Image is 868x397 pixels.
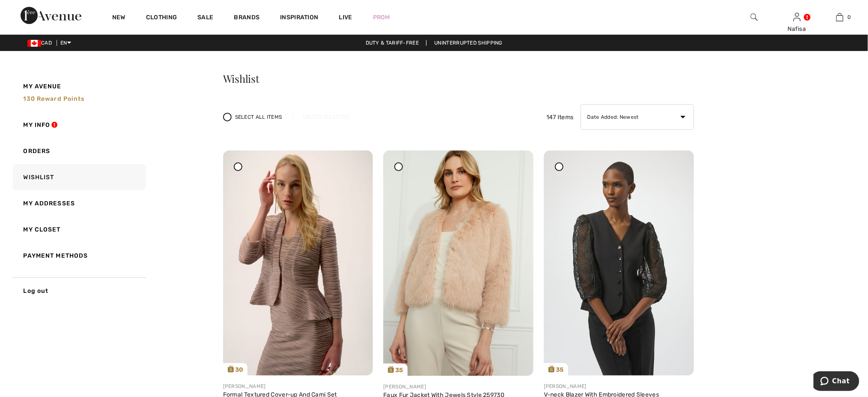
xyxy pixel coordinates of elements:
img: 1ère Avenue [21,7,81,24]
h3: Wishlist [223,73,694,84]
a: Brands [234,14,260,23]
img: joseph-ribkoff-jackets-blazers-black_254189a_1_6b28_search.jpg [544,150,694,376]
a: 35 [544,150,694,376]
iframe: Opens a widget where you can chat to one of our agents [814,371,859,393]
span: 130 Reward points [24,95,85,102]
img: Canadian Dollar [27,40,41,47]
div: [PERSON_NAME] [223,382,373,390]
a: Wishlist [11,164,146,190]
a: My Closet [11,217,146,243]
img: joseph-ribkoff-tops-sand_254732c_2_efef_search.jpg [223,150,373,376]
a: Prom [373,13,390,22]
div: [PERSON_NAME] [383,383,534,391]
a: My Addresses [11,190,146,217]
a: Sale [197,14,213,23]
span: EN [60,40,71,46]
div: [PERSON_NAME] [544,382,694,390]
a: Clothing [146,14,177,23]
span: Inspiration [280,14,318,23]
img: My Info [793,12,801,22]
a: My Info [11,112,146,138]
a: 0 [819,12,861,22]
span: Select All Items [235,113,282,121]
a: New [112,14,125,23]
span: 147 Items [546,113,574,122]
img: My Bag [836,12,844,22]
div: Nafisa [776,24,818,33]
div: Delete Selected [292,113,360,121]
a: Log out [11,277,146,304]
a: Payment Methods [11,243,146,269]
img: search the website [751,12,758,22]
span: 0 [848,13,851,21]
span: CAD [27,40,55,46]
span: My Avenue [24,82,62,91]
a: Live [339,13,352,22]
img: frank-lyman-jackets-blazers-blush_259730_2_8d6d_search.jpg [383,150,534,376]
a: Sign In [793,13,801,21]
a: 35 [383,150,534,376]
a: Orders [11,138,146,164]
a: 30 [223,150,373,376]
